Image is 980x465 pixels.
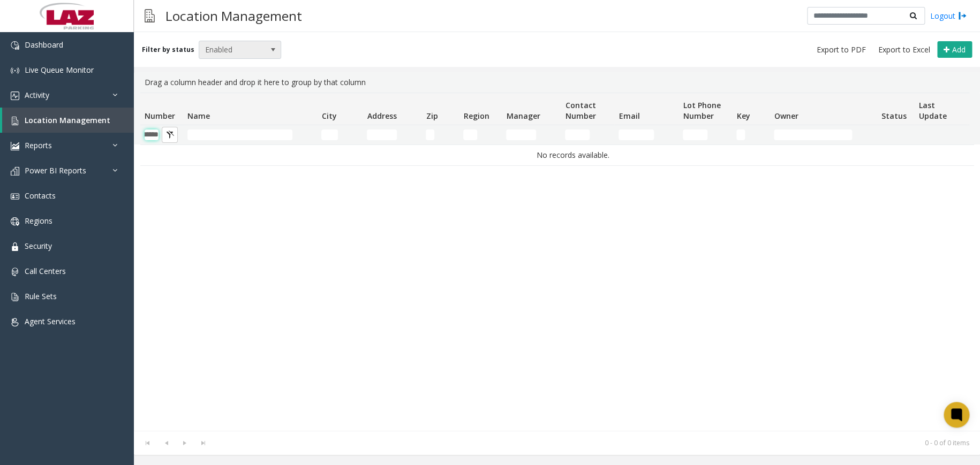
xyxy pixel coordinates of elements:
span: Export to Excel [878,44,930,55]
img: pageIcon [145,3,155,29]
img: 'icon' [11,217,19,226]
span: Name [187,111,210,121]
input: City Filter [321,129,338,140]
span: Contacts [25,190,56,201]
span: Rule Sets [25,291,57,301]
span: Regions [25,216,52,226]
input: Zip Filter [426,129,434,140]
img: 'icon' [11,117,19,125]
img: 'icon' [11,268,19,276]
span: Region [463,111,489,121]
span: Owner [774,111,798,121]
span: Lot Phone Number [683,100,720,121]
input: Owner Filter [774,129,852,140]
td: Zip Filter [421,125,459,144]
span: Location Management [25,115,110,125]
input: Lot Phone Number Filter [683,129,707,140]
td: Manager Filter [502,125,561,144]
span: Power BI Reports [25,165,86,176]
span: Enabled [199,41,265,58]
span: Last Update [918,100,946,121]
button: Export to Excel [874,42,934,57]
td: Number Filter [140,125,183,144]
span: Address [367,111,396,121]
img: 'icon' [11,142,19,150]
button: Export to PDF [812,42,870,57]
td: Contact Number Filter [561,125,614,144]
span: Security [25,241,52,251]
input: Address Filter [367,129,397,140]
input: Number Filter [145,129,159,140]
a: Location Management [2,108,134,133]
img: 'icon' [11,318,19,326]
td: Region Filter [459,125,502,144]
td: Status Filter [877,125,914,144]
td: Lot Phone Number Filter [679,125,732,144]
img: 'icon' [11,92,19,100]
td: Owner Filter [770,125,877,144]
img: 'icon' [11,66,19,75]
td: Key Filter [732,125,770,144]
input: Key Filter [736,129,745,140]
input: Name Filter [187,129,292,140]
td: Email Filter [614,125,679,144]
span: Export to PDF [817,44,866,55]
h3: Location Management [160,3,307,29]
div: Drag a column header and drop it here to group by that column [140,72,974,93]
td: City Filter [317,125,363,144]
img: 'icon' [11,293,19,301]
input: Contact Number Filter [565,129,590,140]
span: Activity [25,90,49,100]
span: Agent Services [25,316,76,326]
span: Call Centers [25,266,66,276]
td: Address Filter [363,125,421,144]
kendo-pager-info: 0 - 0 of 0 items [219,438,969,447]
div: Data table [134,93,980,431]
span: Email [619,111,639,121]
span: Live Queue Monitor [25,65,94,75]
img: logout [958,10,967,21]
span: Number [145,111,175,121]
label: Filter by status [142,45,194,55]
td: Last Update Filter [914,125,968,144]
input: Manager Filter [506,129,536,140]
button: Clear [162,127,178,143]
span: Zip [426,111,438,121]
span: Dashboard [25,40,63,50]
span: Contact Number [565,100,595,121]
img: 'icon' [11,192,19,201]
button: Add [937,41,972,58]
td: Name Filter [183,125,317,144]
span: Add [952,44,966,55]
input: Region Filter [463,129,477,140]
input: Email Filter [619,129,654,140]
span: Reports [25,140,52,150]
span: City [321,111,336,121]
th: Status [877,93,914,125]
img: 'icon' [11,242,19,251]
span: Manager [506,111,540,121]
span: Key [736,111,750,121]
a: Logout [930,10,967,21]
img: 'icon' [11,167,19,176]
img: 'icon' [11,41,19,50]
